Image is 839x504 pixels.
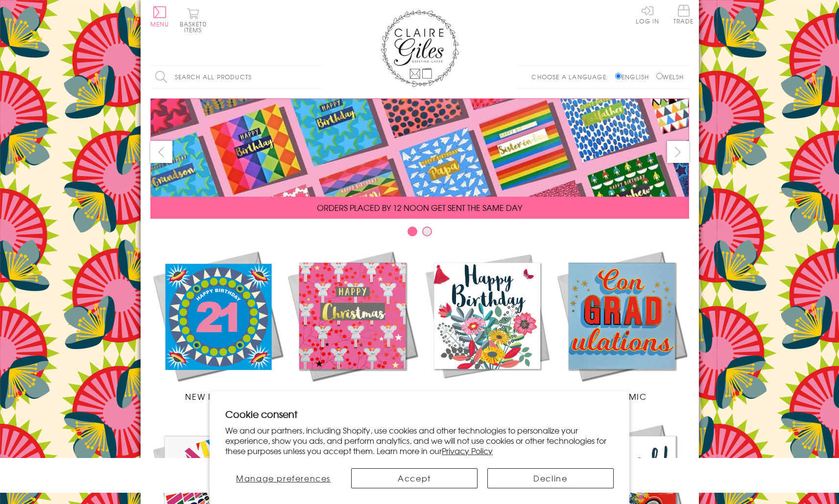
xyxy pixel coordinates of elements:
span: Birthdays [463,390,510,402]
div: Carousel Pagination [150,226,689,241]
span: Academic [597,390,647,402]
label: Welsh [656,72,684,81]
button: Carousel Page 1 (Current Slide) [408,227,417,236]
button: Basket0 items [180,8,207,33]
label: English [615,72,654,81]
a: New Releases [150,249,285,402]
a: Birthdays [420,249,554,402]
button: next [667,141,689,163]
p: Choose a language: [531,72,613,81]
button: Accept [351,468,478,488]
img: Claire Giles Greetings Cards [381,10,459,87]
a: Privacy Policy [442,445,493,457]
a: Christmas [285,249,420,402]
span: Christmas [327,390,377,402]
span: New Releases [185,390,249,402]
input: English [615,73,622,79]
button: Decline [487,468,614,488]
h2: Cookie consent [225,407,614,421]
span: 0 items [184,20,207,34]
button: Menu [150,6,169,27]
p: We and our partners, including Shopify, use cookies and other technologies to personalize your ex... [225,425,614,456]
span: Trade [673,5,694,24]
input: Welsh [656,73,663,79]
span: ORDERS PLACED BY 12 NOON GET SENT THE SAME DAY [317,202,522,213]
input: Search all products [150,66,322,88]
button: prev [150,141,172,163]
a: Academic [554,249,689,402]
a: Log In [636,5,659,24]
span: Menu [150,20,169,28]
input: Search [312,66,322,88]
span: Manage preferences [236,472,331,484]
button: Manage preferences [225,468,341,488]
a: Trade [673,5,694,26]
button: Carousel Page 2 [422,227,432,236]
